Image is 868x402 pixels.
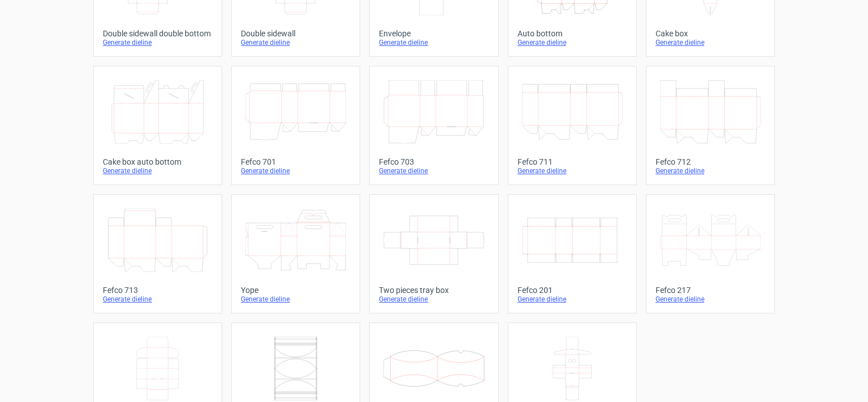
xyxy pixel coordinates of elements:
div: Fefco 217 [656,286,765,295]
div: Cake box [656,29,765,38]
div: Yope [241,286,350,295]
div: Generate dieline [656,38,765,47]
div: Generate dieline [518,166,627,175]
div: Generate dieline [518,295,627,304]
div: Double sidewall double bottom [103,29,212,38]
div: Generate dieline [241,38,350,47]
a: Fefco 713Generate dieline [93,194,222,313]
div: Generate dieline [103,295,212,304]
div: Generate dieline [103,166,212,175]
div: Fefco 201 [518,286,627,295]
div: Fefco 713 [103,286,212,295]
a: Fefco 711Generate dieline [508,66,637,185]
div: Fefco 712 [656,157,765,166]
a: Fefco 701Generate dieline [231,66,360,185]
div: Fefco 701 [241,157,350,166]
div: Generate dieline [241,166,350,175]
div: Cake box auto bottom [103,157,212,166]
div: Generate dieline [241,295,350,304]
a: Fefco 201Generate dieline [508,194,637,313]
div: Generate dieline [656,166,765,175]
div: Auto bottom [518,29,627,38]
div: Fefco 711 [518,157,627,166]
a: Two pieces tray boxGenerate dieline [369,194,498,313]
a: Fefco 712Generate dieline [646,66,775,185]
a: Fefco 703Generate dieline [369,66,498,185]
div: Generate dieline [379,166,489,175]
div: Generate dieline [518,38,627,47]
a: YopeGenerate dieline [231,194,360,313]
div: Two pieces tray box [379,286,489,295]
div: Generate dieline [103,38,212,47]
div: Double sidewall [241,29,350,38]
div: Envelope [379,29,489,38]
div: Generate dieline [656,295,765,304]
a: Cake box auto bottomGenerate dieline [93,66,222,185]
div: Generate dieline [379,38,489,47]
div: Fefco 703 [379,157,489,166]
a: Fefco 217Generate dieline [646,194,775,313]
div: Generate dieline [379,295,489,304]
